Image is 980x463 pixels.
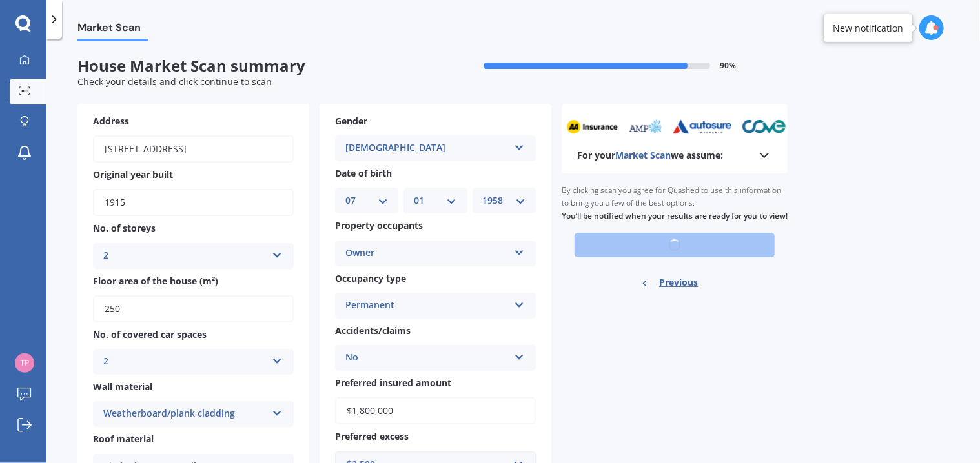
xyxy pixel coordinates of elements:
span: Roof material [93,433,154,446]
span: Preferred excess [335,431,409,443]
span: Occupancy type [335,272,406,284]
b: You’ll be notified when your results are ready for you to view! [562,210,788,221]
div: No [345,350,509,366]
img: provident_sm.webp [525,119,578,134]
b: For your we assume: [577,149,723,162]
span: Check your details and click continue to scan [77,75,272,88]
div: 2 [103,354,267,369]
span: Previous [659,273,698,292]
div: Weatherboard/plank cladding [103,406,267,422]
div: By clicking scan you agree for Quashed to use this information to bring you a few of the best opt... [562,173,788,233]
div: 2 [103,248,267,264]
div: Owner [345,246,509,261]
img: e56f2e2ecccb59d77352fc08a4b4cb47 [15,353,34,373]
span: Accidents/claims [335,324,411,337]
img: amp_sm.png [649,119,684,134]
span: No. of storeys [93,222,156,235]
div: [DEMOGRAPHIC_DATA] [345,141,509,156]
span: No. of covered car spaces [93,328,207,340]
span: Address [93,115,129,127]
span: Floor area of the house (m²) [93,275,218,287]
input: Enter floor area [93,295,294,322]
span: Market Scan [615,149,671,161]
span: Market Scan [77,21,148,39]
span: 90 % [720,61,737,70]
span: Gender [335,115,367,127]
span: Original year built [93,168,173,181]
span: House Market Scan summary [77,57,433,75]
img: cove_sm.webp [763,119,808,134]
span: Preferred insured amount [335,377,451,389]
img: aa_sm.webp [587,119,639,134]
span: Wall material [93,380,152,393]
div: Permanent [345,298,509,313]
span: Property occupants [335,220,423,232]
img: autosure_sm.webp [693,119,753,134]
div: New notification [833,21,903,34]
span: Date of birth [335,167,392,179]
